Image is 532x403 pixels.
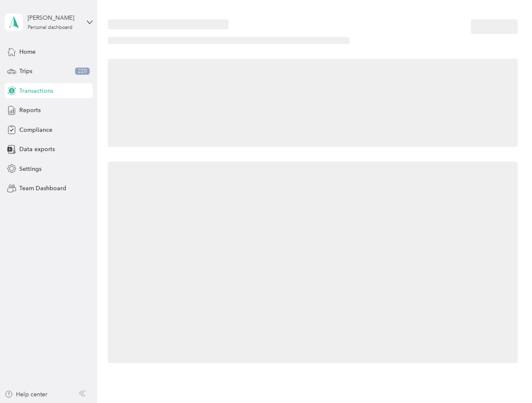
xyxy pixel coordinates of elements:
span: Settings [19,165,42,173]
span: Reports [19,106,41,115]
div: [PERSON_NAME] [28,13,80,22]
span: Home [19,47,36,56]
span: 220 [75,68,90,75]
span: Team Dashboard [19,184,66,193]
iframe: Everlance-gr Chat Button Frame [485,356,532,403]
span: Compliance [19,126,52,134]
span: Trips [19,67,32,76]
div: Personal dashboard [28,25,73,30]
button: Help center [5,390,47,399]
span: Transactions [19,86,53,95]
span: Data exports [19,145,55,154]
